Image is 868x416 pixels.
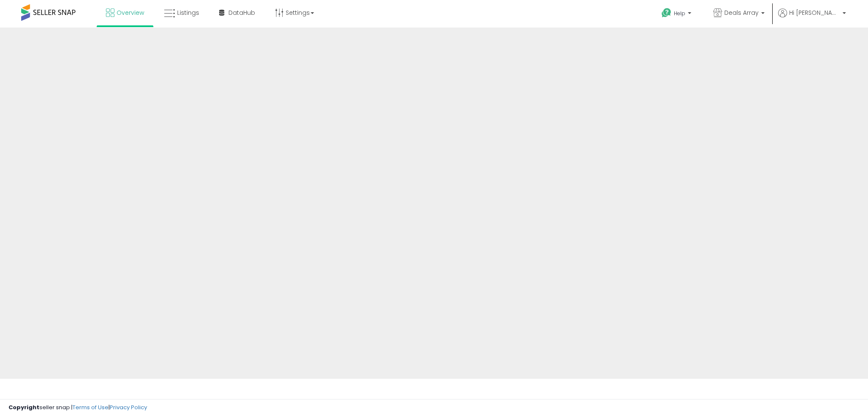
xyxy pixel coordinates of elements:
[117,8,144,17] span: Overview
[655,1,700,28] a: Help
[674,10,685,17] span: Help
[724,8,759,17] span: Deals Array
[789,8,840,17] span: Hi [PERSON_NAME]
[228,8,255,17] span: DataHub
[778,8,846,28] a: Hi [PERSON_NAME]
[177,8,199,17] span: Listings
[661,8,672,18] i: Get Help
